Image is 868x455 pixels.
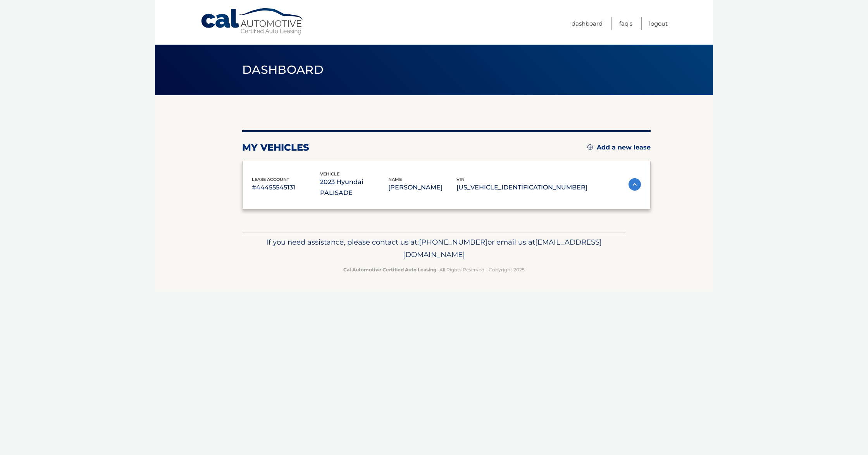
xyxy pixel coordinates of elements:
[252,177,289,182] span: lease account
[343,267,436,273] strong: Cal Automotive Certified Auto Leasing
[200,8,305,35] a: Cal Automotive
[419,238,487,247] span: [PHONE_NUMBER]
[388,182,456,193] p: [PERSON_NAME]
[247,266,621,274] p: - All Rights Reserved - Copyright 2025
[629,178,641,191] img: accordion-active.svg
[587,144,651,151] a: Add a new lease
[388,177,402,182] span: name
[247,236,621,261] p: If you need assistance, please contact us at: or email us at
[320,177,388,198] p: 2023 Hyundai PALISADE
[456,182,587,193] p: [US_VEHICLE_IDENTIFICATION_NUMBER]
[649,17,668,30] a: Logout
[403,238,602,259] span: [EMAIL_ADDRESS][DOMAIN_NAME]
[242,63,324,77] span: Dashboard
[252,182,320,193] p: #44455545131
[456,177,465,182] span: vin
[242,142,309,153] h2: my vehicles
[572,17,603,30] a: Dashboard
[587,144,593,150] img: add.svg
[619,17,632,30] a: FAQ's
[320,171,339,177] span: vehicle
